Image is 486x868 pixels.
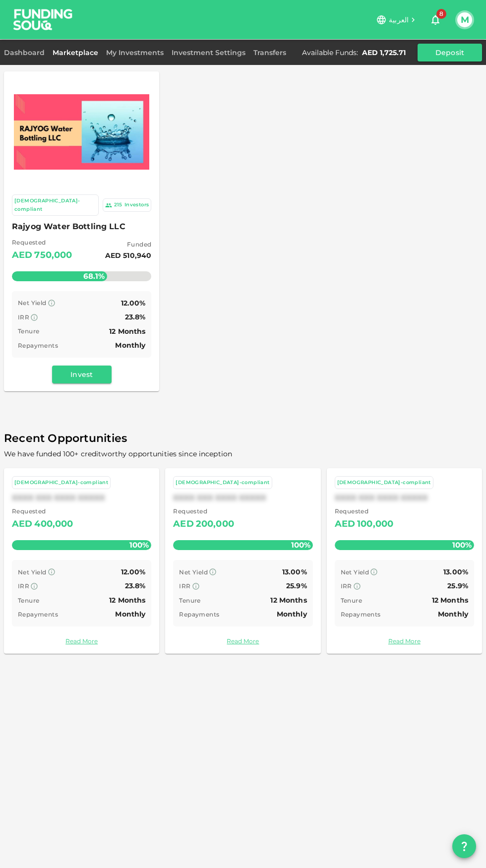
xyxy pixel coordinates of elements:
div: [DEMOGRAPHIC_DATA]-compliant [337,479,431,487]
span: We have funded 100+ creditworthy opportunities since inception [4,449,232,458]
div: Investors [124,201,149,209]
a: Transfers [249,48,290,57]
span: 12.00% [121,299,146,308]
div: XXXX XXX XXXX XXXXX [335,493,474,502]
a: [DEMOGRAPHIC_DATA]-compliantXXXX XXX XXXX XXXXX Requested AED200,000100% Net Yield 13.00% IRR 25.... [165,468,320,654]
span: Repayments [18,342,58,349]
span: Rajyog Water Bottling LLC [12,220,151,234]
span: Tenure [18,597,39,604]
span: 12 Months [109,596,145,605]
span: Net Yield [18,299,47,307]
div: 200,000 [196,516,234,532]
span: Net Yield [341,568,369,576]
div: AED [173,516,193,532]
span: Net Yield [179,568,208,576]
span: 100% [289,538,313,552]
span: 12.00% [121,567,146,576]
a: Read More [173,636,312,646]
div: AED [335,516,355,532]
div: [DEMOGRAPHIC_DATA]-compliant [14,197,96,213]
span: IRR [18,582,29,590]
span: Requested [12,238,72,248]
span: Net Yield [18,568,47,576]
a: [DEMOGRAPHIC_DATA]-compliantXXXX XXX XXXX XXXXX Requested AED400,000100% Net Yield 12.00% IRR 23.... [4,468,159,654]
span: Requested [335,506,394,516]
div: 100,000 [357,516,393,532]
a: [DEMOGRAPHIC_DATA]-compliantXXXX XXX XXXX XXXXX Requested AED100,000100% Net Yield 13.00% IRR 25.... [327,468,482,654]
div: XXXX XXX XXXX XXXXX [173,493,312,502]
a: Investment Settings [168,48,249,57]
span: 100% [450,538,474,552]
div: [DEMOGRAPHIC_DATA]-compliant [176,479,269,487]
span: 12 Months [432,596,468,605]
a: Dashboard [4,48,49,57]
span: 100% [127,538,151,552]
span: Tenure [18,327,39,335]
span: Requested [12,506,73,516]
a: Marketplace [49,48,102,57]
span: Monthly [115,341,145,350]
span: العربية [389,15,409,24]
span: Monthly [438,610,468,619]
span: Repayments [341,611,381,618]
button: 8 [425,10,445,30]
span: 8 [436,9,446,19]
div: 400,000 [34,516,73,532]
span: Requested [173,506,234,516]
a: Read More [335,636,474,646]
button: question [452,834,476,858]
span: 13.00% [282,567,307,576]
span: Monthly [115,610,145,619]
span: IRR [179,582,190,590]
span: 25.9% [447,581,468,590]
span: 23.8% [125,581,146,590]
span: Recent Opportunities [4,429,482,448]
div: AED [12,516,32,532]
span: 13.00% [443,567,468,576]
span: Monthly [277,610,307,619]
button: Invest [52,366,112,383]
button: Deposit [418,44,482,62]
span: 12 Months [109,327,145,336]
div: Available Funds : [302,48,358,57]
a: Read More [12,636,151,646]
span: 23.8% [125,312,146,321]
span: IRR [341,582,352,590]
span: 25.9% [286,581,307,590]
span: Repayments [179,611,219,618]
span: Tenure [179,597,200,604]
button: M [457,12,472,27]
a: My Investments [102,48,168,57]
div: [DEMOGRAPHIC_DATA]-compliant [14,479,108,487]
span: Repayments [18,611,58,618]
div: 215 [114,201,122,209]
div: AED 1,725.71 [362,48,406,57]
span: Funded [105,240,152,249]
a: Marketplace Logo [DEMOGRAPHIC_DATA]-compliant 215Investors Rajyog Water Bottling LLC Requested AE... [4,71,159,391]
span: 12 Months [270,596,306,605]
img: Marketplace Logo [14,94,149,169]
span: IRR [18,313,29,321]
span: Tenure [341,597,362,604]
div: XXXX XXX XXXX XXXXX [12,493,151,502]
